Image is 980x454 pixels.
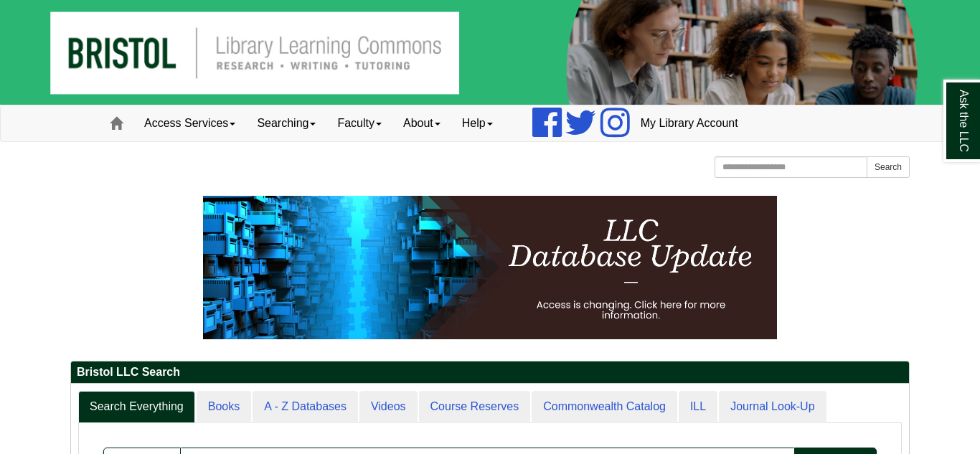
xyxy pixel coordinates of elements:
a: About [392,105,451,141]
a: Faculty [326,105,392,141]
a: Help [451,105,504,141]
a: ILL [679,391,717,423]
a: Course Reserves [419,391,531,423]
img: HTML tutorial [203,196,777,339]
h2: Bristol LLC Search [71,361,909,384]
a: My Library Account [630,105,749,141]
button: Search [867,156,910,178]
a: Searching [246,105,326,141]
a: Commonwealth Catalog [532,391,677,423]
a: A - Z Databases [253,391,358,423]
a: Journal Look-Up [719,391,826,423]
a: Access Services [133,105,246,141]
a: Books [197,391,251,423]
a: Videos [359,391,418,423]
a: Search Everything [78,391,195,423]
